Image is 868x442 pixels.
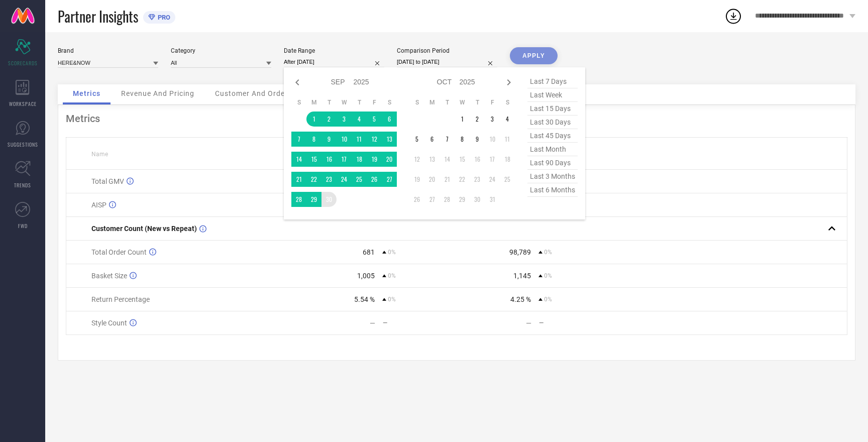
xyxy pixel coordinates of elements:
td: Thu Oct 16 2025 [470,152,485,167]
div: 681 [363,248,375,256]
td: Fri Sep 05 2025 [367,112,382,127]
td: Sun Sep 07 2025 [291,132,306,147]
div: — [370,319,375,327]
div: 4.25 % [510,295,531,303]
td: Mon Sep 08 2025 [306,132,321,147]
th: Wednesday [337,98,352,106]
th: Saturday [500,98,515,106]
td: Tue Oct 21 2025 [440,172,455,187]
td: Mon Oct 13 2025 [424,152,440,167]
span: Revenue And Pricing [121,89,194,97]
td: Sun Oct 19 2025 [409,172,424,187]
span: 0% [544,296,552,303]
td: Sat Oct 11 2025 [500,132,515,147]
td: Mon Sep 22 2025 [306,172,321,187]
td: Wed Oct 01 2025 [455,112,470,127]
td: Fri Sep 12 2025 [367,132,382,147]
th: Thursday [470,98,485,106]
span: Total GMV [91,177,124,185]
span: TRENDS [14,181,31,189]
td: Wed Oct 15 2025 [455,152,470,167]
span: WORKSPACE [9,100,37,107]
td: Wed Sep 17 2025 [337,152,352,167]
td: Fri Sep 19 2025 [367,152,382,167]
div: Next month [503,76,515,88]
span: last 6 months [527,183,578,197]
div: Brand [58,47,158,54]
th: Tuesday [321,98,337,106]
td: Wed Sep 10 2025 [337,132,352,147]
td: Tue Oct 28 2025 [440,192,455,207]
span: Return Percentage [91,295,150,303]
td: Sun Sep 21 2025 [291,172,306,187]
div: — [526,319,531,327]
td: Thu Sep 25 2025 [352,172,367,187]
td: Fri Sep 26 2025 [367,172,382,187]
span: last month [527,143,578,156]
div: — [539,319,612,326]
span: last 90 days [527,156,578,170]
td: Tue Oct 07 2025 [440,132,455,147]
div: Date Range [284,47,384,54]
td: Wed Oct 29 2025 [455,192,470,207]
td: Fri Oct 31 2025 [485,192,500,207]
td: Mon Sep 15 2025 [306,152,321,167]
th: Monday [306,98,321,106]
div: 1,005 [357,272,375,280]
span: Partner Insights [58,6,138,27]
span: SUGGESTIONS [8,141,38,148]
span: 0% [388,249,396,256]
input: Select date range [284,57,384,67]
div: Metrics [66,113,847,125]
th: Saturday [382,98,397,106]
span: 0% [388,272,396,279]
span: Total Order Count [91,248,147,256]
span: 0% [544,272,552,279]
td: Tue Sep 02 2025 [321,112,337,127]
td: Sat Oct 18 2025 [500,152,515,167]
td: Sat Sep 20 2025 [382,152,397,167]
div: 98,789 [509,248,531,256]
th: Friday [367,98,382,106]
th: Wednesday [455,98,470,106]
td: Sun Oct 26 2025 [409,192,424,207]
span: FWD [18,222,28,230]
span: last 30 days [527,116,578,129]
td: Wed Sep 24 2025 [337,172,352,187]
div: Open download list [724,7,742,25]
td: Wed Oct 22 2025 [455,172,470,187]
div: Category [171,47,271,54]
td: Thu Sep 04 2025 [352,112,367,127]
td: Thu Sep 11 2025 [352,132,367,147]
td: Thu Oct 30 2025 [470,192,485,207]
td: Mon Sep 01 2025 [306,112,321,127]
td: Sun Oct 05 2025 [409,132,424,147]
td: Tue Sep 16 2025 [321,152,337,167]
td: Thu Oct 23 2025 [470,172,485,187]
input: Select comparison period [397,57,497,67]
td: Mon Oct 27 2025 [424,192,440,207]
span: 0% [388,296,396,303]
td: Tue Sep 09 2025 [321,132,337,147]
span: last 45 days [527,129,578,143]
td: Wed Oct 08 2025 [455,132,470,147]
div: Comparison Period [397,47,497,54]
td: Thu Oct 09 2025 [470,132,485,147]
td: Sat Sep 27 2025 [382,172,397,187]
span: Style Count [91,319,127,327]
td: Fri Oct 10 2025 [485,132,500,147]
td: Mon Oct 20 2025 [424,172,440,187]
span: last 7 days [527,75,578,88]
td: Sat Sep 13 2025 [382,132,397,147]
td: Fri Oct 24 2025 [485,172,500,187]
td: Wed Sep 03 2025 [337,112,352,127]
span: Basket Size [91,272,127,280]
span: last week [527,88,578,102]
span: last 3 months [527,170,578,183]
td: Fri Oct 03 2025 [485,112,500,127]
span: last 15 days [527,102,578,116]
td: Sun Sep 28 2025 [291,192,306,207]
th: Friday [485,98,500,106]
span: AISP [91,201,106,209]
span: Name [91,151,108,158]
